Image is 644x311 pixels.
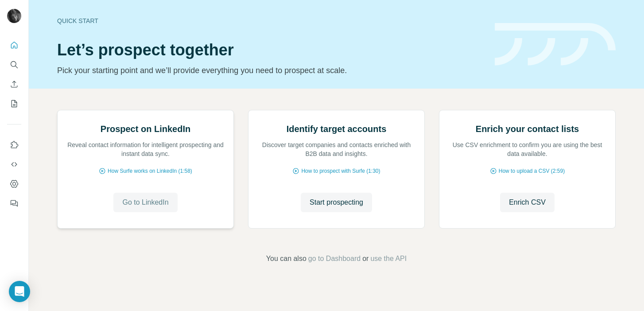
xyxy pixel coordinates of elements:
[257,140,415,158] p: Discover target companies and contacts enriched with B2B data and insights.
[101,123,190,135] h2: Prospect on LinkedIn
[301,193,372,212] button: Start prospecting
[122,197,168,208] span: Go to LinkedIn
[287,123,387,135] h2: Identify target accounts
[476,123,579,135] h2: Enrich your contact lists
[7,137,21,153] button: Use Surfe on LinkedIn
[66,140,225,158] p: Reveal contact information for intelligent prospecting and instant data sync.
[113,193,177,212] button: Go to LinkedIn
[509,197,546,208] span: Enrich CSV
[57,16,484,25] div: Quick start
[310,197,363,208] span: Start prospecting
[308,253,361,264] button: go to Dashboard
[362,253,369,264] span: or
[57,41,484,59] h1: Let’s prospect together
[7,176,21,192] button: Dashboard
[108,167,192,175] span: How Surfe works on LinkedIn (1:58)
[495,23,616,66] img: banner
[9,281,30,302] div: Open Intercom Messenger
[499,167,565,175] span: How to upload a CSV (2:59)
[301,167,380,175] span: How to prospect with Surfe (1:30)
[7,37,21,53] button: Quick start
[7,156,21,172] button: Use Surfe API
[7,76,21,92] button: Enrich CSV
[7,9,21,23] img: Avatar
[448,140,606,158] p: Use CSV enrichment to confirm you are using the best data available.
[500,193,555,212] button: Enrich CSV
[370,253,407,264] button: use the API
[266,253,306,264] span: You can also
[7,195,21,211] button: Feedback
[7,57,21,73] button: Search
[7,96,21,112] button: My lists
[57,64,484,77] p: Pick your starting point and we’ll provide everything you need to prospect at scale.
